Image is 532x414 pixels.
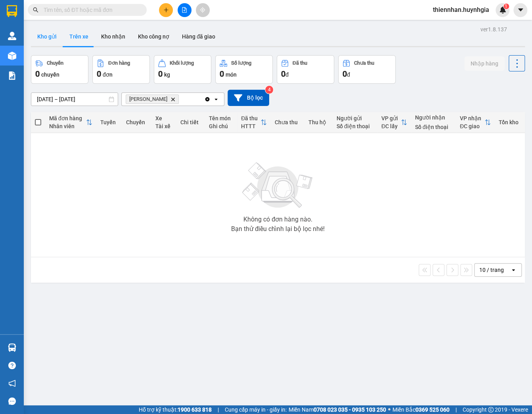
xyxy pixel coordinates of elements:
[415,124,452,130] div: Số điện thoại
[209,123,233,129] div: Ghi chú
[479,266,504,274] div: 10 / trang
[180,119,201,125] div: Chi tiết
[517,6,524,13] span: caret-down
[460,115,484,121] div: VP nhận
[132,27,176,46] button: Kho công nợ
[285,71,289,78] span: đ
[293,60,307,66] div: Đã thu
[308,119,329,125] div: Thu hộ
[196,3,210,17] button: aim
[182,7,187,13] span: file-add
[510,267,517,273] svg: open
[392,405,450,414] span: Miền Bắc
[126,94,179,104] span: Diên Khánh, close by backspace
[505,4,507,9] span: 1
[170,97,175,102] svg: Delete
[281,69,285,79] span: 0
[480,25,507,34] div: ver 1.8.137
[97,69,101,79] span: 0
[381,123,401,129] div: ĐC lấy
[63,27,95,46] button: Trên xe
[170,60,194,66] div: Khối lượng
[47,60,63,66] div: Chuyến
[180,95,181,103] input: Selected Diên Khánh.
[45,112,96,133] th: Toggle SortBy
[155,123,172,129] div: Tài xế
[275,119,300,125] div: Chưa thu
[8,397,16,405] span: message
[31,93,118,106] input: Select a date range.
[204,96,211,102] svg: Clear all
[33,7,38,13] span: search
[343,69,347,79] span: 0
[231,60,251,66] div: Số lượng
[8,379,16,387] span: notification
[126,119,147,125] div: Chuyến
[243,216,312,223] div: Không có đơn hàng nào.
[163,7,169,13] span: plus
[460,123,484,129] div: ĐC giao
[8,32,16,40] img: warehouse-icon
[8,343,16,352] img: warehouse-icon
[231,226,325,232] div: Bạn thử điều chỉnh lại bộ lọc nhé!
[220,69,224,79] span: 0
[226,71,237,78] span: món
[164,71,170,78] span: kg
[225,405,287,414] span: Cung cấp máy in - giấy in:
[100,119,118,125] div: Tuyến
[176,27,222,46] button: Hàng đã giao
[8,52,16,60] img: warehouse-icon
[178,406,212,413] strong: 1900 633 818
[455,405,457,414] span: |
[178,3,191,17] button: file-add
[155,115,172,121] div: Xe
[241,123,260,129] div: HTTT
[31,27,63,46] button: Kho gửi
[200,7,205,13] span: aim
[314,406,386,413] strong: 0708 023 035 - 0935 103 250
[213,96,219,102] svg: open
[277,55,334,84] button: Đã thu0đ
[464,56,505,71] button: Nhập hàng
[95,27,132,46] button: Kho nhận
[8,362,16,369] span: question-circle
[388,408,390,411] span: ⚪️
[215,55,273,84] button: Số lượng0món
[129,96,167,102] span: Diên Khánh
[499,6,506,13] img: icon-new-feature
[154,55,211,84] button: Khối lượng0kg
[347,71,350,78] span: đ
[237,112,271,133] th: Toggle SortBy
[8,71,16,80] img: solution-icon
[488,407,494,412] span: copyright
[415,406,450,413] strong: 0369 525 060
[289,405,386,414] span: Miền Nam
[241,115,260,121] div: Đã thu
[7,5,17,17] img: logo-vxr
[31,55,88,84] button: Chuyến0chuyến
[49,123,86,129] div: Nhân viên
[49,115,86,121] div: Mã đơn hàng
[337,123,373,129] div: Số điện thoại
[238,158,318,213] img: svg+xml;base64,PHN2ZyBjbGFzcz0ibGlzdC1wbHVnX19zdmciIHhtbG5zPSJodHRwOi8vd3d3LnczLm9yZy8yMDAwL3N2Zy...
[513,3,527,17] button: caret-down
[499,119,521,125] div: Tồn kho
[209,115,233,121] div: Tên món
[44,6,137,14] input: Tìm tên, số ĐT hoặc mã đơn
[35,69,40,79] span: 0
[218,405,219,414] span: |
[415,114,452,121] div: Người nhận
[139,405,212,414] span: Hỗ trợ kỹ thuật:
[456,112,495,133] th: Toggle SortBy
[265,86,273,94] sup: 4
[381,115,401,121] div: VP gửi
[337,115,373,121] div: Người gửi
[503,4,509,9] sup: 1
[158,69,163,79] span: 0
[377,112,411,133] th: Toggle SortBy
[103,71,113,78] span: đơn
[108,60,130,66] div: Đơn hàng
[92,55,150,84] button: Đơn hàng0đơn
[228,90,269,106] button: Bộ lọc
[427,5,496,15] span: thiennhan.huynhgia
